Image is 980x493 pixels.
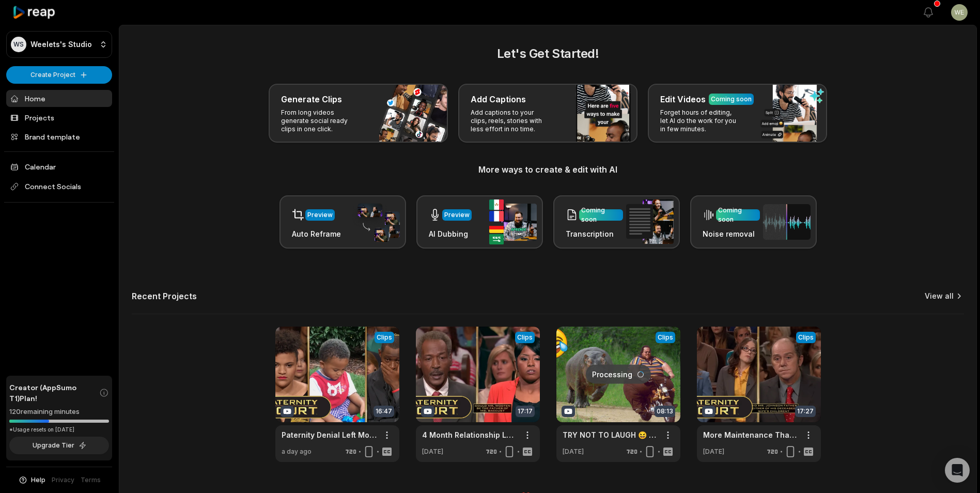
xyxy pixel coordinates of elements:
span: Help [31,475,45,485]
img: transcription.png [626,199,674,244]
a: Privacy [52,475,74,485]
p: Forget hours of editing, let AI do the work for you in few minutes. [660,109,740,133]
a: View all [925,291,954,301]
button: Upgrade Tier [9,437,109,454]
h3: More ways to create & edit with AI [132,163,964,176]
span: Creator (AppSumo T1) Plan! [9,382,99,404]
a: Projects [6,109,112,126]
h3: Auto Reframe [292,228,341,239]
div: Coming soon [711,95,752,104]
a: Terms [81,475,101,485]
button: Help [18,475,45,485]
a: Paternity Denial Left Mother and Child Homeless (Full Episode) | Paternity Court [282,429,377,440]
div: Open Intercom Messenger [945,458,970,483]
div: Coming soon [718,206,758,224]
div: Preview [307,210,333,220]
div: 120 remaining minutes [9,407,109,417]
div: WS [11,37,26,52]
p: From long videos generate social ready clips in one click. [281,109,361,133]
h3: Generate Clips [281,93,342,105]
a: TRY NOT TO LAUGH 😆 Best Funny Videos Compilation 😂😁😆 Memes PART 2 [563,429,658,440]
h2: Recent Projects [132,291,197,301]
h2: Let's Get Started! [132,44,964,63]
a: Home [6,90,112,107]
h3: Noise removal [703,228,760,239]
div: Preview [444,210,470,220]
a: Brand template [6,128,112,145]
p: Weelets's Studio [30,40,92,49]
h3: Edit Videos [660,93,706,105]
p: Add captions to your clips, reels, stories with less effort in no time. [471,109,551,133]
h3: Transcription [566,228,623,239]
img: ai_dubbing.png [489,199,537,244]
a: More Maintenance Than Planned! Repair Man Could Be Child's Dad ( Full Episode) | Paternity Court [703,429,798,440]
span: Connect Socials [6,177,112,196]
img: auto_reframe.png [352,202,400,242]
a: Calendar [6,158,112,175]
div: *Usage resets on [DATE] [9,426,109,434]
img: noise_removal.png [763,204,811,240]
a: 4 Month Relationship Leads To $92,000 In Child Support (Full Episode) | Paternity Court [422,429,517,440]
button: Create Project [6,66,112,84]
h3: Add Captions [471,93,526,105]
div: Coming soon [581,206,621,224]
h3: AI Dubbing [429,228,472,239]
